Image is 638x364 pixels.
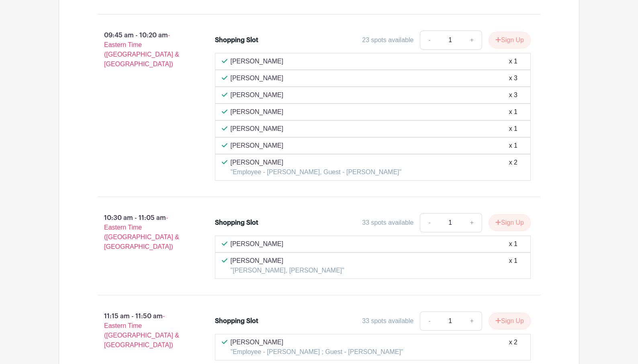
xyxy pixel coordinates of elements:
[509,256,517,275] div: x 1
[420,311,438,331] a: -
[104,214,179,250] span: - Eastern Time ([GEOGRAPHIC_DATA] & [GEOGRAPHIC_DATA])
[231,141,284,150] p: [PERSON_NAME]
[231,266,344,275] p: "[PERSON_NAME], [PERSON_NAME]"
[231,90,284,100] p: [PERSON_NAME]
[231,158,402,167] p: [PERSON_NAME]
[231,167,402,177] p: "Employee - [PERSON_NAME], Guest - [PERSON_NAME]"
[462,31,482,50] a: +
[104,313,179,348] span: - Eastern Time ([GEOGRAPHIC_DATA] & [GEOGRAPHIC_DATA])
[231,239,284,249] p: [PERSON_NAME]
[509,158,517,177] div: x 2
[85,27,202,72] p: 09:45 am - 10:20 am
[420,213,438,232] a: -
[231,73,284,83] p: [PERSON_NAME]
[509,124,517,134] div: x 1
[509,338,517,357] div: x 2
[462,311,482,331] a: +
[231,57,284,66] p: [PERSON_NAME]
[85,308,202,353] p: 11:15 am - 11:50 am
[215,218,258,228] div: Shopping Slot
[509,141,517,150] div: x 1
[509,73,517,83] div: x 3
[489,313,531,329] button: Sign Up
[509,57,517,66] div: x 1
[489,32,531,49] button: Sign Up
[231,347,403,357] p: "Employee - [PERSON_NAME] ; Guest - [PERSON_NAME]"
[85,210,202,255] p: 10:30 am - 11:05 am
[231,338,403,347] p: [PERSON_NAME]
[420,31,438,50] a: -
[362,316,413,326] div: 33 spots available
[462,213,482,232] a: +
[231,124,284,134] p: [PERSON_NAME]
[509,90,517,100] div: x 3
[362,218,413,228] div: 33 spots available
[231,256,344,266] p: [PERSON_NAME]
[231,107,284,117] p: [PERSON_NAME]
[104,32,179,67] span: - Eastern Time ([GEOGRAPHIC_DATA] & [GEOGRAPHIC_DATA])
[509,107,517,117] div: x 1
[215,316,258,326] div: Shopping Slot
[362,35,413,45] div: 23 spots available
[489,214,531,231] button: Sign Up
[215,35,258,45] div: Shopping Slot
[509,239,517,249] div: x 1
